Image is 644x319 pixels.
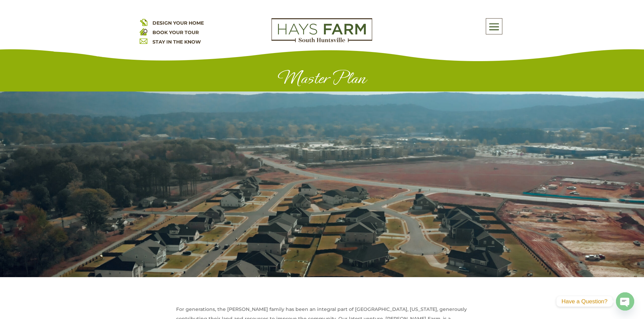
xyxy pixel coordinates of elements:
h1: Master Plan [140,68,505,91]
img: book your home tour [140,28,147,35]
img: Logo [271,18,372,43]
a: hays farm homes huntsville development [271,38,372,44]
a: BOOK YOUR TOUR [152,29,199,35]
a: STAY IN THE KNOW [152,39,201,45]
